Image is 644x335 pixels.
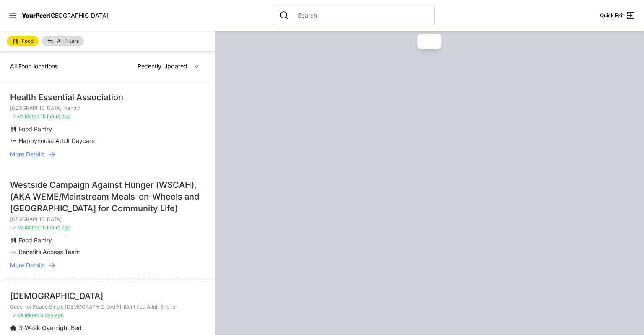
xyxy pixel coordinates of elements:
[22,12,49,19] span: YourPeer
[10,150,44,158] span: More Details
[10,304,205,310] p: Queen of Peace Single [DEMOGRAPHIC_DATA]-Identified Adult Shelter
[22,13,109,18] a: YourPeer[GEOGRAPHIC_DATA]
[10,261,205,270] a: More Details
[10,150,205,158] a: More Details
[12,312,39,318] span: ✓ Validated
[19,324,82,331] span: 3-Week Overnight Bed
[10,261,44,270] span: More Details
[10,91,205,103] div: Health Essential Association
[12,113,39,119] span: ✓ Validated
[41,224,70,231] span: 15 hours ago
[12,224,39,231] span: ✓ Validated
[10,290,205,302] div: [DEMOGRAPHIC_DATA]
[10,62,58,70] span: All Food locations
[49,12,109,19] span: [GEOGRAPHIC_DATA]
[10,179,205,214] div: Westside Campaign Against Hunger (WSCAH), (AKA WEME/Mainstream Meals-on-Wheels and [GEOGRAPHIC_DA...
[19,248,80,255] span: Benefits Access Team
[600,10,636,21] a: Quick Exit
[22,39,34,44] span: Food
[293,11,429,20] input: Search
[19,236,52,244] span: Food Pantry
[41,113,70,119] span: 15 hours ago
[57,39,79,44] span: All Filters
[41,312,64,318] span: a day ago
[10,216,205,223] p: [GEOGRAPHIC_DATA]
[10,105,205,112] p: [GEOGRAPHIC_DATA], Pantry
[7,36,39,46] a: Food
[42,36,84,46] a: All Filters
[19,137,95,144] span: Happyhouse Adult Daycare
[19,125,52,132] span: Food Pantry
[600,12,624,19] span: Quick Exit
